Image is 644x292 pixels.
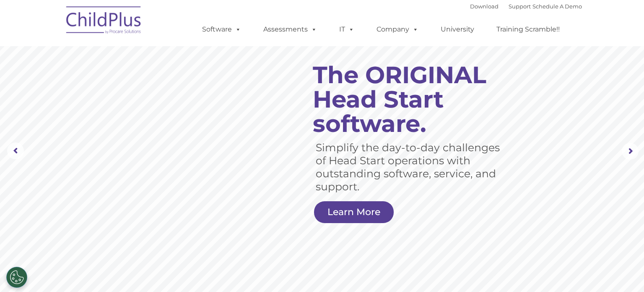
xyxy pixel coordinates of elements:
[194,21,249,38] a: Software
[532,3,582,10] a: Schedule A Demo
[255,21,325,38] a: Assessments
[316,141,504,193] rs-layer: Simplify the day-to-day challenges of Head Start operations with outstanding software, service, a...
[368,21,427,38] a: Company
[509,3,531,10] a: Support
[470,3,582,10] font: |
[314,201,394,223] a: Learn More
[313,63,514,136] rs-layer: The ORIGINAL Head Start software.
[432,21,483,38] a: University
[62,0,146,42] img: ChildPlus by Procare Solutions
[6,267,27,288] button: Cookies Settings
[331,21,363,38] a: IT
[470,3,499,10] a: Download
[488,21,568,38] a: Training Scramble!!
